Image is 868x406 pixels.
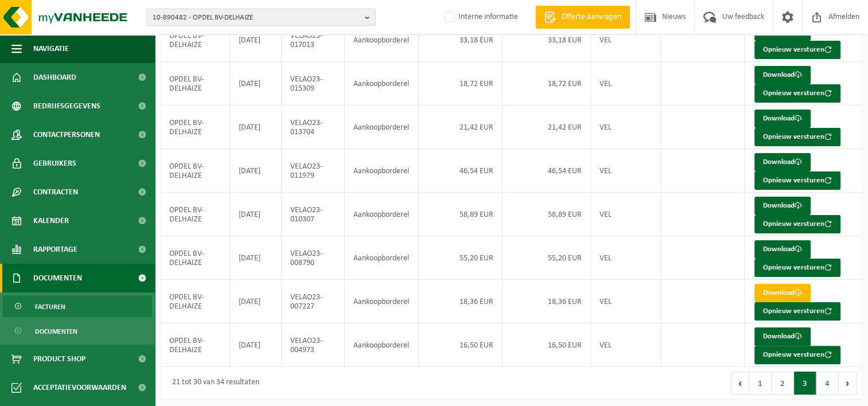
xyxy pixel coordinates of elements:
[503,236,591,280] td: 55,20 EUR
[282,106,344,149] td: VELAO23-013704
[754,240,811,259] a: Download
[33,264,82,292] span: Documenten
[591,62,661,106] td: VEL
[419,18,503,62] td: 33,18 EUR
[33,178,78,206] span: Contracten
[591,149,661,193] td: VEL
[754,41,840,59] button: Opnieuw versturen
[754,66,811,84] a: Download
[282,193,344,236] td: VELAO23-010307
[345,323,419,367] td: Aankoopborderel
[419,236,503,280] td: 55,20 EUR
[33,63,76,92] span: Dashboard
[230,18,282,62] td: [DATE]
[33,120,100,149] span: Contactpersonen
[591,18,661,62] td: VEL
[33,345,85,373] span: Product Shop
[731,372,749,395] button: Previous
[161,323,230,367] td: OPDEL BV-DELHAIZE
[3,295,152,317] a: Facturen
[230,193,282,236] td: [DATE]
[419,280,503,323] td: 18,36 EUR
[33,235,77,264] span: Rapportage
[161,193,230,236] td: OPDEL BV-DELHAIZE
[35,321,77,342] span: Documenten
[230,236,282,280] td: [DATE]
[839,372,857,395] button: Next
[161,18,230,62] td: OPDEL BV-DELHAIZE
[345,106,419,149] td: Aankoopborderel
[503,149,591,193] td: 46,54 EUR
[230,280,282,323] td: [DATE]
[559,11,624,23] span: Offerte aanvragen
[282,323,344,367] td: VELAO23-004973
[591,106,661,149] td: VEL
[419,149,503,193] td: 46,54 EUR
[33,149,76,178] span: Gebruikers
[503,62,591,106] td: 18,72 EUR
[754,302,840,321] button: Opnieuw versturen
[230,62,282,106] td: [DATE]
[282,149,344,193] td: VELAO23-011979
[33,206,69,235] span: Kalender
[146,9,376,26] button: 10-890482 - OPDEL BV-DELHAIZE
[345,193,419,236] td: Aankoopborderel
[591,323,661,367] td: VEL
[161,149,230,193] td: OPDEL BV-DELHAIZE
[345,236,419,280] td: Aankoopborderel
[282,18,344,62] td: VELAO23-017013
[419,106,503,149] td: 21,42 EUR
[282,236,344,280] td: VELAO23-008790
[161,280,230,323] td: OPDEL BV-DELHAIZE
[754,128,840,146] button: Opnieuw versturen
[35,296,65,318] span: Facturen
[503,18,591,62] td: 33,18 EUR
[749,372,772,395] button: 1
[3,320,152,342] a: Documenten
[754,153,811,171] a: Download
[754,327,811,346] a: Download
[345,62,419,106] td: Aankoopborderel
[230,149,282,193] td: [DATE]
[754,259,840,277] button: Opnieuw versturen
[591,280,661,323] td: VEL
[754,346,840,364] button: Opnieuw versturen
[282,280,344,323] td: VELAO23-007227
[772,372,794,395] button: 2
[230,323,282,367] td: [DATE]
[754,215,840,233] button: Opnieuw versturen
[230,106,282,149] td: [DATE]
[419,323,503,367] td: 16,50 EUR
[153,9,360,26] span: 10-890482 - OPDEL BV-DELHAIZE
[419,62,503,106] td: 18,72 EUR
[591,193,661,236] td: VEL
[503,323,591,367] td: 16,50 EUR
[816,372,839,395] button: 4
[419,193,503,236] td: 58,89 EUR
[345,280,419,323] td: Aankoopborderel
[535,6,630,29] a: Offerte aanvragen
[591,236,661,280] td: VEL
[345,149,419,193] td: Aankoopborderel
[503,193,591,236] td: 58,89 EUR
[33,92,100,120] span: Bedrijfsgegevens
[161,236,230,280] td: OPDEL BV-DELHAIZE
[754,110,811,128] a: Download
[754,171,840,190] button: Opnieuw versturen
[503,280,591,323] td: 18,36 EUR
[442,9,518,26] label: Interne informatie
[794,372,816,395] button: 3
[754,84,840,103] button: Opnieuw versturen
[754,284,811,302] a: Download
[166,373,259,393] div: 21 tot 30 van 34 resultaten
[503,106,591,149] td: 21,42 EUR
[345,18,419,62] td: Aankoopborderel
[161,62,230,106] td: OPDEL BV-DELHAIZE
[33,34,69,63] span: Navigatie
[754,197,811,215] a: Download
[33,373,126,402] span: Acceptatievoorwaarden
[282,62,344,106] td: VELAO23-015309
[161,106,230,149] td: OPDEL BV-DELHAIZE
